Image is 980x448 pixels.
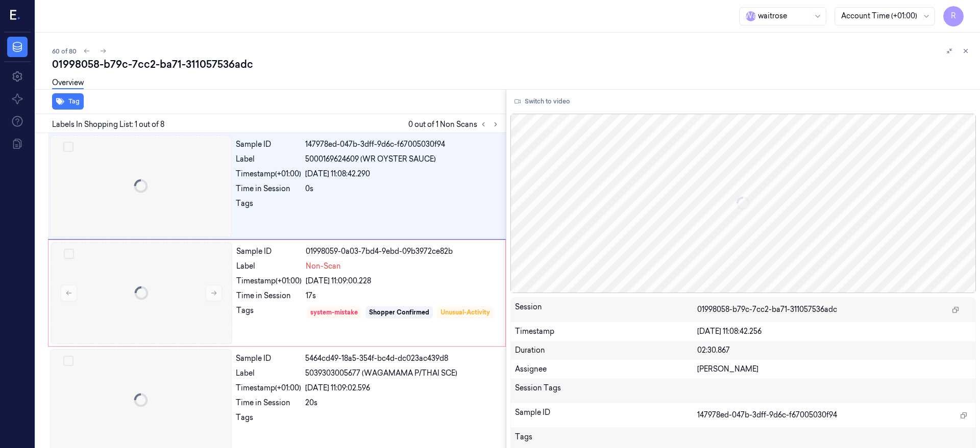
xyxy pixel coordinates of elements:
[236,291,302,301] div: Time in Session
[697,364,971,375] div: [PERSON_NAME]
[305,183,500,194] div: 0s
[408,118,502,130] span: 0 out of 1 Non Scans
[305,383,500,393] div: [DATE] 11:09:02.596
[306,291,499,301] div: 17s
[306,246,499,257] div: 01998059-0a03-7bd4-9ebd-09b3972ce82b
[236,368,301,379] div: Label
[305,398,500,408] div: 20s
[236,398,301,408] div: Time in Session
[305,154,436,165] span: 5000169624609 (WR OYSTER SAUCE)
[369,308,429,317] div: Shopper Confirmed
[63,142,73,152] button: Select row
[697,410,837,420] span: 147978ed-047b-3dff-9d6c-f67005030f94
[236,412,301,429] div: Tags
[697,345,971,356] div: 02:30.867
[236,276,302,286] div: Timestamp (+01:00)
[64,249,74,259] button: Select row
[236,169,301,179] div: Timestamp (+01:00)
[943,6,964,27] button: R
[236,198,301,215] div: Tags
[515,345,698,356] div: Duration
[440,308,490,317] div: Unusual-Activity
[52,119,164,130] span: Labels In Shopping List: 1 out of 8
[515,302,698,318] div: Session
[236,139,301,150] div: Sample ID
[236,246,302,257] div: Sample ID
[697,326,971,337] div: [DATE] 11:08:42.256
[697,304,837,315] span: 01998058-b79c-7cc2-ba71-311057536adc
[52,77,84,89] a: Overview
[515,326,698,337] div: Timestamp
[746,11,756,21] span: W a
[236,305,302,334] div: Tags
[305,169,500,179] div: [DATE] 11:08:42.290
[236,383,301,393] div: Timestamp (+01:00)
[305,139,500,150] div: 147978ed-047b-3dff-9d6c-f67005030f94
[52,57,972,71] div: 01998058-b79c-7cc2-ba71-311057536adc
[515,364,698,375] div: Assignee
[306,276,499,286] div: [DATE] 11:09:00.228
[510,93,574,110] button: Switch to video
[305,368,457,379] span: 5039303005677 (WAGAMAMA P/THAI SCE)
[305,353,500,364] div: 5464cd49-18a5-354f-bc4d-dc023ac439d8
[236,353,301,364] div: Sample ID
[310,308,358,317] div: system-mistake
[236,261,302,272] div: Label
[52,93,84,110] button: Tag
[515,383,698,399] div: Session Tags
[236,183,301,194] div: Time in Session
[52,47,77,56] span: 60 of 80
[515,432,698,448] div: Tags
[236,154,301,165] div: Label
[306,261,341,272] span: Non-Scan
[63,356,73,366] button: Select row
[515,407,698,424] div: Sample ID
